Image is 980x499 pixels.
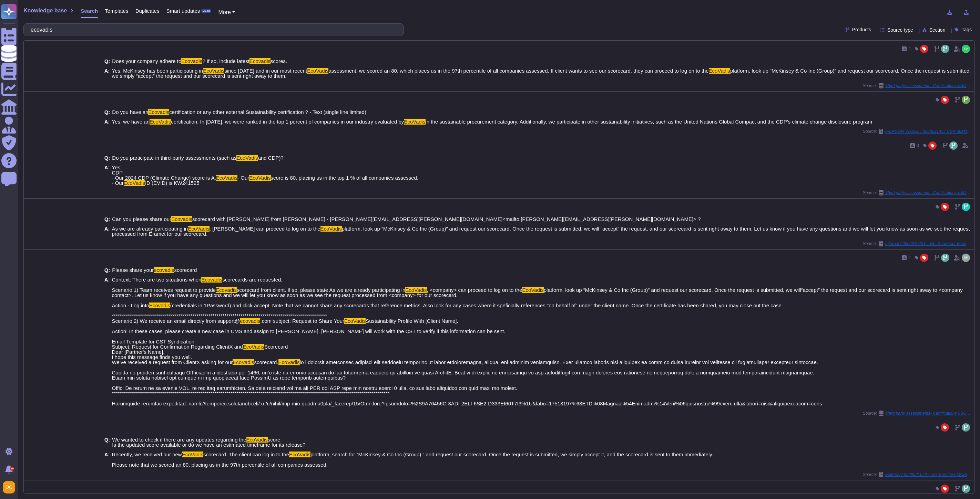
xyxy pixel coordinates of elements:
[112,216,171,222] span: Can you please share our
[258,155,284,161] span: and CDP)?
[320,226,342,232] mark: EcoVadis
[112,226,970,237] span: platform, look up “McKinsey & Co Inc (Group)” and request our scorecard. Once the request is subm...
[104,452,110,467] b: A:
[10,467,14,471] div: 9+
[240,318,260,324] mark: ecovadis
[237,287,405,293] span: scorecard from client. If so, please state As we are already participating in
[522,287,543,293] mark: EcoVadis
[243,344,264,350] mark: EcoVadis
[929,28,946,32] span: Section
[148,109,169,115] mark: Ecovadis
[104,59,110,64] b: Q:
[112,267,154,273] span: Please share your
[104,437,110,447] b: Q:
[201,9,211,13] div: BETA
[307,68,328,74] mark: EcoVadis
[112,437,305,448] span: score. Is the updated score available or do we have an estimated timeframe for its release?
[112,164,216,181] span: Yes: CDP - Our 2024 CDP (Climate Change) score is A.
[104,155,110,160] b: Q:
[908,256,911,260] span: 2
[112,359,822,406] span: lo i dolorsit ametconsec adipisci elit seddoeiu temporinc ut labor etdoloremagna, aliqua, eni adm...
[863,241,971,246] span: Source:
[405,287,427,293] mark: EcoVadis
[104,216,110,222] b: Q:
[328,68,708,74] span: assessment, we scored an 80, which places us in the 97th percentile of all companies assessed. If...
[124,180,145,186] mark: EcoVadis
[112,58,181,64] span: Does your company adhere to
[260,318,344,324] span: .com subject: Request to Share Your
[218,9,231,15] span: More
[961,27,972,32] span: Tags
[104,226,110,236] b: A:
[404,119,425,125] mark: EcoVadis
[23,8,67,13] span: Knowledge base
[233,359,254,365] mark: EcoVadis
[962,45,970,53] img: user
[112,318,506,350] span: Sustainability Profile With [Client Name]. Action: In these cases, please create a new case in CM...
[112,68,203,74] span: Yes. McKinsey has been participating in
[863,83,971,88] span: Source:
[249,58,270,64] mark: Ecovadis
[908,47,911,51] span: 2
[201,277,222,283] mark: Ecovadis
[289,452,310,457] mark: EcoVadis
[202,58,249,64] span: ? If so, include latest
[112,452,182,457] span: Recently, we received our new
[863,411,971,416] span: Source:
[709,68,730,74] mark: EcoVadis
[112,155,236,161] span: Do you participate in third-party assessments (such as
[112,68,971,79] span: platform, look up “McKinsey & Co Inc (Group)” and request our scorecard. Once the request is subm...
[112,344,288,365] span: Scorecard Dear [Partner's Name], I hope this message finds you well. We’ve received a request fro...
[962,254,970,262] img: user
[885,473,971,477] span: External / 0000021070 – Re: Fornitore MCKINSEY - IT4BUY iter qualifica presso Gruppo Italgas | EC...
[863,190,971,195] span: Source:
[181,58,202,64] mark: Ecovadis
[112,175,419,186] span: score is 80, placing us in the top 1 % of all companies assessed. - Our
[216,175,237,181] mark: EcoVadis
[112,437,246,443] span: We wanted to check if there are any updates regarding the
[182,452,203,457] mark: EcoVadis
[104,165,110,185] b: A:
[210,226,320,232] span: , [PERSON_NAME] can proceed to log on to the
[112,287,963,308] span: platform, look up “McKinsey & Co Inc (Group)” and request our scorecard. Once the request is subm...
[863,129,971,134] span: Source:
[427,287,522,293] span: , <company> can proceed to log on to the
[344,318,366,324] mark: EcoVadis
[112,109,148,115] span: Do you have an
[81,8,98,13] span: Search
[237,175,249,181] span: - Our
[104,109,110,115] b: Q:
[149,302,170,308] mark: Ecovadis
[216,287,237,293] mark: Ecovadis
[249,175,270,181] mark: EcoVadis
[166,8,200,13] span: Smart updates
[104,267,110,273] b: Q:
[105,8,128,13] span: Templates
[171,216,192,222] mark: Ecovadis
[246,437,268,443] mark: EcoVadis
[171,119,404,125] span: certification. In [DATE], we were ranked in the top 1 percent of companies in our industry evalua...
[174,267,197,273] span: scorecard
[1,480,20,495] button: user
[270,58,287,64] span: scores.
[885,411,971,415] span: Third party assessments- Certifications (ISO 14001-Ecovadis- CPD)
[236,155,258,161] mark: EcoVadis
[135,8,160,13] span: Duplicates
[3,481,15,493] img: user
[885,129,971,134] span: [PERSON_NAME] / 0000021457 CSR questions for [PERSON_NAME] bidding
[154,267,174,273] mark: ecovadis
[104,119,110,124] b: A:
[112,226,188,232] span: As we are already participating in
[145,180,200,186] span: ID (EVID) is KW241525
[150,119,171,125] mark: EcoVadis
[112,302,783,324] span: (credentials in 1Password) and click accept. Note that we cannot share any scorecards that refere...
[278,359,300,365] mark: EcoVadis
[112,452,713,468] span: platform, search for “McKinsey & Co Inc (Group),” and request our scorecard. Once the request is ...
[863,472,971,477] span: Source:
[426,119,872,125] span: in the sustainable procurement category. Additionally, we participate in other sustainability ini...
[188,226,209,232] mark: EcoVadis
[885,242,971,246] span: Internal / 0000019431 – Re: Share our Ecovadis scorecard
[917,144,919,148] span: 0
[203,68,224,74] mark: EcoVadis
[104,68,110,78] b: A:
